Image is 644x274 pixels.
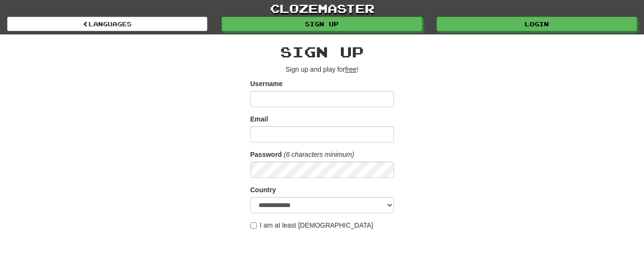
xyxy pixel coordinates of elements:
[250,235,396,272] iframe: reCAPTCHA
[345,66,357,73] u: free
[7,17,207,31] a: Languages
[250,185,276,195] label: Country
[250,114,268,124] label: Email
[250,150,282,159] label: Password
[437,17,637,31] a: Login
[250,44,394,60] h2: Sign up
[222,17,422,31] a: Sign up
[250,79,283,88] label: Username
[250,222,257,229] input: I am at least [DEMOGRAPHIC_DATA]
[284,151,354,158] em: (6 characters minimum)
[250,65,394,74] p: Sign up and play for !
[250,220,373,230] label: I am at least [DEMOGRAPHIC_DATA]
